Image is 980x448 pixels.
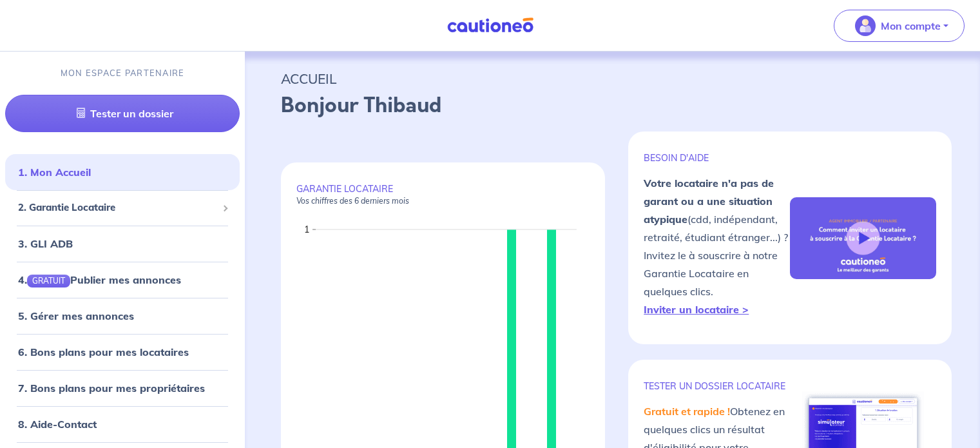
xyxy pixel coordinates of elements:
a: Tester un dossier [5,95,240,132]
text: 1 [304,224,309,235]
a: 4.GRATUITPublier mes annonces [18,273,181,286]
em: Gratuit et rapide ! [644,405,730,418]
div: 1. Mon Accueil [5,159,240,185]
a: 6. Bons plans pour mes locataires [18,346,189,358]
div: 2. Garantie Locataire [5,195,240,220]
a: 1. Mon Accueil [18,166,91,179]
div: 6. Bons plans pour mes locataires [5,339,240,365]
div: 3. GLI ADB [5,231,240,257]
span: 2. Garantie Locataire [18,200,217,215]
img: video-gli-new-none.jpg [790,197,936,280]
p: BESOIN D'AIDE [644,152,790,164]
p: GARANTIE LOCATAIRE [296,183,590,206]
img: illu_account_valid_menu.svg [855,15,876,36]
p: Bonjour Thibaud [281,90,944,121]
div: 4.GRATUITPublier mes annonces [5,267,240,293]
div: 7. Bons plans pour mes propriétaires [5,375,240,401]
div: 5. Gérer mes annonces [5,303,240,329]
p: (cdd, indépendant, retraité, étudiant étranger...) ? Invitez le à souscrire à notre Garantie Loca... [644,174,790,318]
strong: Votre locataire n'a pas de garant ou a une situation atypique [644,177,774,226]
a: 8. Aide-Contact [18,418,97,431]
a: 5. Gérer mes annonces [18,309,134,322]
div: 8. Aide-Contact [5,411,240,437]
p: ACCUEIL [281,67,944,90]
a: Inviter un locataire > [644,303,749,316]
img: Cautioneo [442,17,539,34]
a: 7. Bons plans pour mes propriétaires [18,382,205,394]
a: 3. GLI ADB [18,237,73,250]
p: MON ESPACE PARTENAIRE [61,67,185,79]
em: Vos chiffres des 6 derniers mois [296,196,409,206]
p: TESTER un dossier locataire [644,380,790,392]
p: Mon compte [881,18,941,34]
button: illu_account_valid_menu.svgMon compte [834,10,965,42]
